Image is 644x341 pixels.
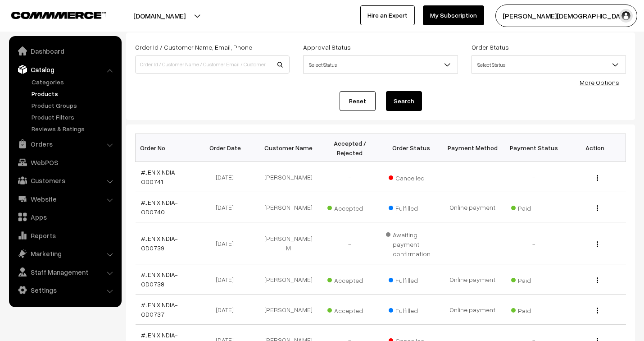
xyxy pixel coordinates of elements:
td: - [319,162,381,192]
span: Select Status [472,55,626,74]
th: Payment Status [503,134,564,162]
a: COMMMERCE [11,9,90,20]
a: Product Groups [29,101,118,110]
span: Accepted [327,201,372,213]
label: Order Status [472,42,509,52]
a: Product Filters [29,112,118,122]
button: [DOMAIN_NAME] [102,5,217,27]
span: Paid [511,273,556,285]
img: Menu [597,277,598,283]
a: Staff Management [11,264,118,280]
span: Paid [511,201,556,213]
a: #JENIXINDIA-OD0739 [141,235,178,252]
span: Accepted [327,273,372,285]
img: COMMMERCE [11,12,106,18]
a: Reviews & Ratings [29,124,118,134]
td: Online payment [442,295,503,325]
span: Fulfilled [389,304,434,315]
span: Fulfilled [389,273,434,285]
label: Approval Status [303,42,351,52]
img: Menu [597,241,598,247]
a: Website [11,191,118,207]
a: Reset [340,91,376,111]
th: Customer Name [258,134,319,162]
td: [PERSON_NAME] [258,295,319,325]
img: Menu [597,205,598,211]
th: Accepted / Rejected [319,134,381,162]
span: Accepted [327,304,372,315]
span: Paid [511,304,556,315]
a: Settings [11,282,118,298]
img: Menu [597,175,598,181]
a: Products [29,89,118,98]
img: user [619,9,633,23]
label: Order Id / Customer Name, Email, Phone [135,42,252,52]
td: [DATE] [197,222,258,264]
td: - [503,162,564,192]
a: Customers [11,172,118,189]
td: [DATE] [197,264,258,295]
a: #JENIXINDIA-OD0740 [141,198,178,216]
a: Catalog [11,61,118,78]
a: #JENIXINDIA-OD0741 [141,168,178,185]
a: More Options [580,78,619,86]
th: Payment Method [442,134,503,162]
td: [PERSON_NAME] [258,192,319,222]
td: - [503,222,564,264]
th: Order Status [381,134,442,162]
a: Categories [29,77,118,87]
td: [PERSON_NAME] [258,162,319,192]
td: Online payment [442,192,503,222]
a: My Subscription [423,5,484,25]
span: Select Status [304,57,457,73]
img: Menu [597,308,598,313]
button: [PERSON_NAME][DEMOGRAPHIC_DATA] [495,5,637,27]
td: [DATE] [197,295,258,325]
th: Order Date [197,134,258,162]
a: #JENIXINDIA-OD0737 [141,301,178,318]
input: Order Id / Customer Name / Customer Email / Customer Phone [135,55,290,74]
a: Orders [11,136,118,152]
a: Dashboard [11,43,118,59]
td: [PERSON_NAME] [258,264,319,295]
span: Select Status [472,57,626,73]
a: WebPOS [11,154,118,170]
a: Apps [11,209,118,225]
td: [DATE] [197,192,258,222]
th: Order No [136,134,197,162]
a: Reports [11,227,118,244]
span: Cancelled [389,171,434,183]
td: - [319,222,381,264]
span: Fulfilled [389,201,434,213]
a: Hire an Expert [360,5,415,25]
span: Awaiting payment confirmation [386,228,436,258]
a: #JENIXINDIA-OD0738 [141,271,178,288]
td: [PERSON_NAME] M [258,222,319,264]
span: Select Status [303,55,458,74]
a: Marketing [11,245,118,262]
button: Search [386,91,422,111]
th: Action [564,134,626,162]
td: Online payment [442,264,503,295]
td: [DATE] [197,162,258,192]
